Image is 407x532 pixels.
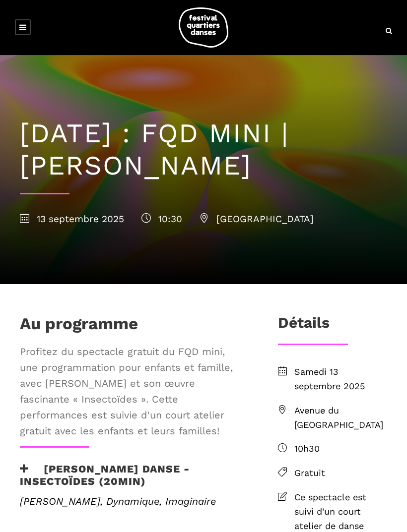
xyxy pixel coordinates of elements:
[278,314,330,339] h3: Détails
[294,442,387,456] span: 10h30
[20,493,246,509] span: [PERSON_NAME], Dynamique, Imaginaire
[294,404,387,432] span: Avenue du [GEOGRAPHIC_DATA]
[141,213,182,225] span: 10:30
[294,466,387,480] span: Gratuit
[20,463,246,487] h3: [PERSON_NAME] Danse - Insectoïdes (20min)
[20,118,387,182] h1: [DATE] : FQD MINI | [PERSON_NAME]
[200,213,314,225] span: [GEOGRAPHIC_DATA]
[20,344,246,439] span: Profitez du spectacle gratuit du FQD mini, une programmation pour enfants et famille, avec [PERSO...
[20,314,138,339] h1: Au programme
[179,7,228,48] img: logo-fqd-med
[294,365,387,394] span: Samedi 13 septembre 2025
[20,213,124,225] span: 13 septembre 2025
